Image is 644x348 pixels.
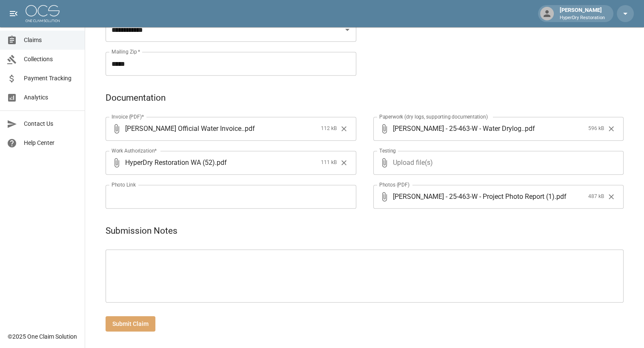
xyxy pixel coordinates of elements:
[112,113,144,120] label: Invoice (PDF)*
[605,190,618,203] button: Clear
[321,124,337,133] span: 112 kB
[555,192,567,201] span: . pdf
[341,24,353,36] button: Open
[112,181,136,188] label: Photo Link
[556,6,608,21] div: [PERSON_NAME]
[24,139,78,147] span: Help Center
[24,74,78,83] span: Payment Tracking
[125,158,215,167] span: HyperDry Restoration WA (52)
[338,122,350,135] button: Clear
[379,113,488,120] label: Paperwork (dry logs, supporting documentation)
[243,124,255,133] span: . pdf
[24,119,78,128] span: Contact Us
[605,122,618,135] button: Clear
[393,151,601,175] span: Upload file(s)
[24,55,78,64] span: Collections
[379,147,396,154] label: Testing
[112,147,157,154] label: Work Authorization*
[106,316,155,332] button: Submit Claim
[393,192,555,201] span: [PERSON_NAME] - 25-463-W - Project Photo Report (1)
[8,332,77,341] div: © 2025 One Claim Solution
[588,192,604,201] span: 487 kB
[112,48,140,55] label: Mailing Zip
[393,124,523,133] span: [PERSON_NAME] - 25-463-W - Water Drylog.
[338,156,350,169] button: Clear
[523,124,535,133] span: . pdf
[379,181,409,188] label: Photos (PDF)
[588,124,604,133] span: 596 kB
[321,158,337,167] span: 111 kB
[5,5,22,22] button: open drawer
[24,36,78,45] span: Claims
[26,5,60,22] img: ocs-logo-white-transparent.png
[215,158,227,167] span: . pdf
[560,14,605,22] p: HyperDry Restoration
[24,93,78,102] span: Analytics
[125,124,243,133] span: [PERSON_NAME] Official Water Invoice.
